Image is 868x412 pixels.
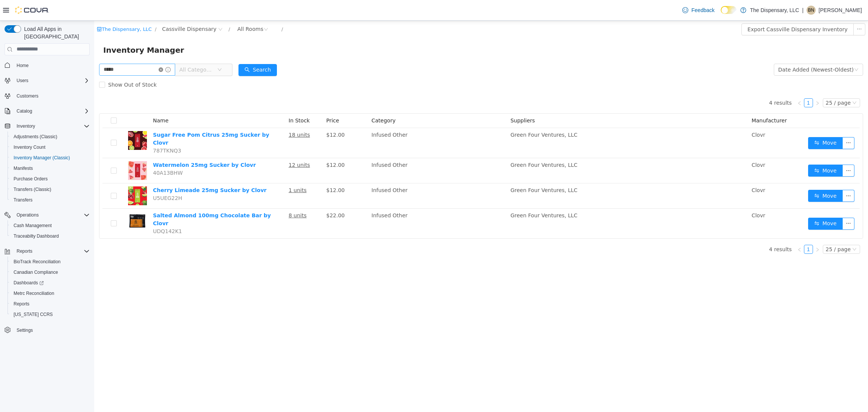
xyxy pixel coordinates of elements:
[657,111,671,117] span: Clovr
[14,61,90,70] span: Home
[11,185,90,194] span: Transfers (Classic)
[17,63,29,69] span: Home
[416,141,483,147] span: Green Four Ventures, LLC
[719,224,728,233] li: Next Page
[703,80,708,85] i: icon: left
[21,25,90,40] span: Load All Apps in [GEOGRAPHIC_DATA]
[684,43,759,55] div: Date Added (Newest-Oldest)
[34,191,53,210] img: Salted Almond 100mg Chocolate Bar by Clovr hero shot
[11,257,64,266] a: BioTrack Reconciliation
[17,93,38,99] span: Customers
[59,149,89,155] span: 40A13BHW
[8,288,93,299] button: Metrc Reconciliation
[11,195,35,204] a: Transfers
[194,166,212,172] u: 1 units
[691,6,714,14] span: Feedback
[9,23,95,35] span: Inventory Manager
[71,46,76,52] i: icon: info-circle
[714,169,749,181] button: icon: swapMove
[8,267,93,278] button: Canadian Compliance
[17,327,33,333] span: Settings
[274,137,413,163] td: Infused Other
[11,132,90,141] span: Adjustments (Classic)
[59,192,177,206] a: Salted Almond 100mg Chocolate Bar by Clovr
[675,224,697,233] li: 4 results
[721,80,726,85] i: icon: right
[703,227,708,231] i: icon: left
[14,259,61,265] span: BioTrack Reconciliation
[11,232,62,241] a: Traceabilty Dashboard
[714,197,749,209] button: icon: swapMove
[416,97,441,103] span: Suppliers
[2,60,93,71] button: Home
[14,107,35,116] button: Catalog
[124,6,128,11] i: icon: close-circle
[3,6,8,11] i: icon: shop
[15,6,49,14] img: Cova
[85,45,119,53] span: All Categories
[14,301,29,307] span: Reports
[68,4,122,12] span: Cassville Dispensary
[11,143,49,152] a: Inventory Count
[274,188,413,218] td: Infused Other
[11,268,61,277] a: Canadian Compliance
[34,166,53,185] img: Cherry Limeade 25mg Sucker by Clovr hero shot
[657,192,671,198] span: Clovr
[11,185,54,194] a: Transfers (Classic)
[2,106,93,116] button: Catalog
[232,141,251,147] span: $12.00
[416,166,483,172] span: Green Four Ventures, LLC
[14,233,59,239] span: Traceabilty Dashboard
[14,155,70,161] span: Inventory Manager (Classic)
[143,3,169,14] div: All Rooms
[11,132,60,141] a: Adjustments (Classic)
[802,6,804,15] p: |
[8,309,93,320] button: [US_STATE] CCRS
[8,231,93,241] button: Traceabilty Dashboard
[657,141,671,147] span: Clovr
[11,299,90,308] span: Reports
[8,131,93,142] button: Adjustments (Classic)
[748,197,760,209] button: icon: ellipsis
[14,76,31,85] button: Users
[748,116,760,128] button: icon: ellipsis
[701,78,710,87] li: Previous Page
[14,176,48,182] span: Purchase Orders
[807,6,816,15] div: Benjamin Nichols
[647,3,759,15] button: Export Cassville Dispensary Inventory
[14,290,54,296] span: Metrc Reconciliation
[144,43,183,55] button: icon: searchSearch
[2,121,93,131] button: Inventory
[14,326,36,335] a: Settings
[2,324,93,335] button: Settings
[14,107,90,116] span: Catalog
[750,6,799,15] p: The Dispensary, LLC
[714,116,749,128] button: icon: swapMove
[11,289,90,298] span: Metrc Reconciliation
[14,186,51,192] span: Transfers (Classic)
[679,3,717,18] a: Feedback
[14,134,57,140] span: Adjustments (Classic)
[5,57,90,355] nav: Complex example
[11,278,90,287] span: Dashboards
[64,47,69,51] i: icon: close-circle
[732,224,756,233] div: 25 / page
[194,192,212,198] u: 8 units
[758,80,763,85] i: icon: down
[11,310,56,319] a: [US_STATE] CCRS
[11,310,90,319] span: Washington CCRS
[2,90,93,101] button: Customers
[14,211,42,220] button: Operations
[3,6,58,11] a: icon: shopThe Dispensary, LLC
[8,278,93,288] a: Dashboards
[8,195,93,205] button: Transfers
[11,153,90,162] span: Inventory Manager (Classic)
[11,299,32,308] a: Reports
[11,164,90,173] span: Manifests
[714,144,749,156] button: icon: swapMove
[34,110,53,129] img: Sugar Free Pom Citrus 25mg Sucker by Clovr hero shot
[808,6,815,15] span: BN
[17,212,39,218] span: Operations
[8,299,93,309] button: Reports
[11,153,73,162] a: Inventory Manager (Classic)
